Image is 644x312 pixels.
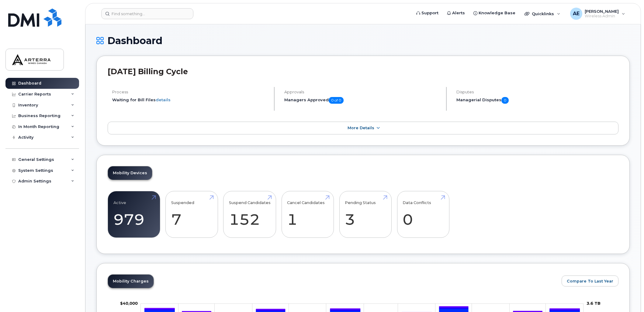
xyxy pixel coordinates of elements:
a: Mobility Charges [108,275,154,288]
span: Compare To Last Year [567,278,613,284]
a: Mobility Devices [108,166,152,180]
h5: Managerial Disputes [456,97,618,104]
a: Pending Status 3 [345,194,386,234]
h1: Dashboard [96,35,630,46]
li: Waiting for Bill Files [112,97,269,103]
span: 0 of 0 [329,97,344,104]
a: Suspend Candidates 152 [229,194,271,234]
g: $0 [120,301,138,306]
a: Active 979 [113,194,154,234]
h4: Disputes [456,90,618,94]
a: Cancel Candidates 1 [287,194,328,234]
tspan: 3.6 TB [587,301,601,306]
span: 0 [501,97,509,104]
button: Compare To Last Year [562,276,618,286]
h2: [DATE] Billing Cycle [108,67,618,76]
span: More Details [348,126,374,130]
a: Suspended 7 [171,194,212,234]
h5: Managers Approved [284,97,441,104]
a: details [156,97,171,102]
h4: Approvals [284,90,441,94]
tspan: $40,000 [120,301,138,306]
h4: Process [112,90,269,94]
a: Data Conflicts 0 [403,194,444,234]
